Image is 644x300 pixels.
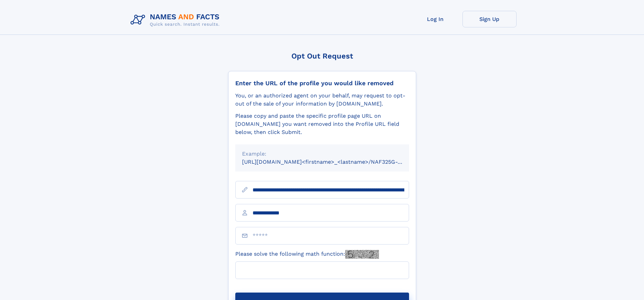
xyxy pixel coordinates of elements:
div: Enter the URL of the profile you would like removed [235,79,409,87]
div: You, or an authorized agent on your behalf, may request to opt-out of the sale of your informatio... [235,92,409,108]
div: Example: [242,150,402,158]
img: Logo Names and Facts [128,11,225,29]
a: Sign Up [462,11,517,27]
div: Opt Out Request [228,52,416,60]
a: Log In [408,11,462,27]
label: Please solve the following math function: [235,250,379,259]
div: Please copy and paste the specific profile page URL on [DOMAIN_NAME] you want removed into the Pr... [235,112,409,136]
small: [URL][DOMAIN_NAME]<firstname>_<lastname>/NAF325G-xxxxxxxx [242,159,422,165]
